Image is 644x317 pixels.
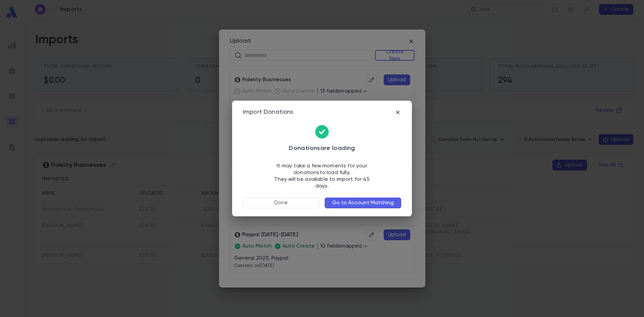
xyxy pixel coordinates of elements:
[267,163,377,176] p: It may take a few moments for your donations to load fully.
[243,109,293,116] div: Import Donations
[289,145,355,151] span: Donations are loading
[325,198,401,208] button: Go to Account Matching
[267,176,377,190] p: They will be available to import for 45 days.
[243,198,319,208] button: Done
